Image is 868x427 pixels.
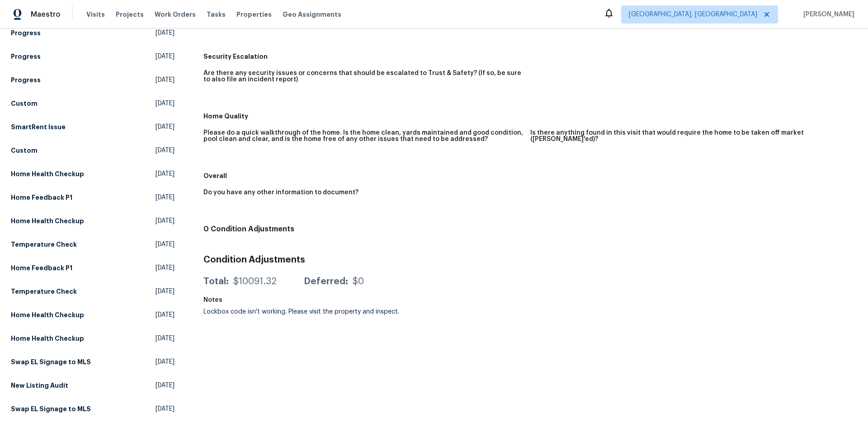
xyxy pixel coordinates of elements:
[11,307,175,323] a: Home Health Checkup[DATE]
[156,404,175,413] span: [DATE]
[203,309,400,315] div: Lockbox code isn't working. Please visit the property and inspect.
[800,10,854,19] span: [PERSON_NAME]
[203,52,857,61] h5: Security Escalation
[11,52,41,61] h5: Progress
[11,240,77,249] h5: Temperature Check
[203,112,857,121] h5: Home Quality
[203,297,222,303] h5: Notes
[155,10,196,19] span: Work Orders
[304,277,348,286] div: Deferred:
[283,10,341,19] span: Geo Assignments
[203,70,523,83] h5: Are there any security issues or concerns that should be escalated to Trust & Safety? (If so, be ...
[11,72,175,88] a: Progress[DATE]
[116,10,144,19] span: Projects
[11,48,175,65] a: Progress[DATE]
[203,189,359,196] h5: Do you have any other information to document?
[156,75,175,84] span: [DATE]
[11,75,41,84] h5: Progress
[11,95,175,112] a: Custom[DATE]
[156,169,175,178] span: [DATE]
[156,334,175,343] span: [DATE]
[203,255,857,264] h3: Condition Adjustments
[11,310,84,319] h5: Home Health Checkup
[156,28,175,38] span: [DATE]
[11,357,91,366] h5: Swap EL Signage to MLS
[11,334,84,343] h5: Home Health Checkup
[233,277,277,286] div: $10091.32
[11,354,175,370] a: Swap EL Signage to MLS[DATE]
[629,10,757,19] span: [GEOGRAPHIC_DATA], [GEOGRAPHIC_DATA]
[203,130,523,142] h5: Please do a quick walkthrough of the home. Is the home clean, yards maintained and good condition...
[203,171,857,180] h5: Overall
[11,377,175,394] a: New Listing Audit[DATE]
[11,169,84,178] h5: Home Health Checkup
[11,404,91,413] h5: Swap EL Signage to MLS
[530,130,850,142] h5: Is there anything found in this visit that would require the home to be taken off market ([PERSON...
[353,277,364,286] div: $0
[11,330,175,347] a: Home Health Checkup[DATE]
[11,122,66,131] h5: SmartRent Issue
[11,146,38,155] h5: Custom
[207,11,226,18] span: Tasks
[236,10,272,19] span: Properties
[11,213,175,229] a: Home Health Checkup[DATE]
[11,99,38,108] h5: Custom
[156,146,175,155] span: [DATE]
[31,10,61,19] span: Maestro
[11,236,175,253] a: Temperature Check[DATE]
[11,142,175,159] a: Custom[DATE]
[156,52,175,61] span: [DATE]
[156,122,175,131] span: [DATE]
[11,263,72,272] h5: Home Feedback P1
[11,193,72,202] h5: Home Feedback P1
[156,310,175,319] span: [DATE]
[156,99,175,108] span: [DATE]
[11,28,41,38] h5: Progress
[11,401,175,417] a: Swap EL Signage to MLS[DATE]
[156,287,175,296] span: [DATE]
[11,166,175,182] a: Home Health Checkup[DATE]
[11,119,175,135] a: SmartRent Issue[DATE]
[156,381,175,390] span: [DATE]
[11,287,77,296] h5: Temperature Check
[203,277,229,286] div: Total:
[156,263,175,272] span: [DATE]
[156,357,175,366] span: [DATE]
[11,283,175,300] a: Temperature Check[DATE]
[11,189,175,206] a: Home Feedback P1[DATE]
[203,225,857,234] h4: 0 Condition Adjustments
[156,193,175,202] span: [DATE]
[11,216,84,225] h5: Home Health Checkup
[156,240,175,249] span: [DATE]
[11,260,175,276] a: Home Feedback P1[DATE]
[11,25,175,41] a: Progress[DATE]
[11,381,68,390] h5: New Listing Audit
[156,216,175,225] span: [DATE]
[86,10,105,19] span: Visits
